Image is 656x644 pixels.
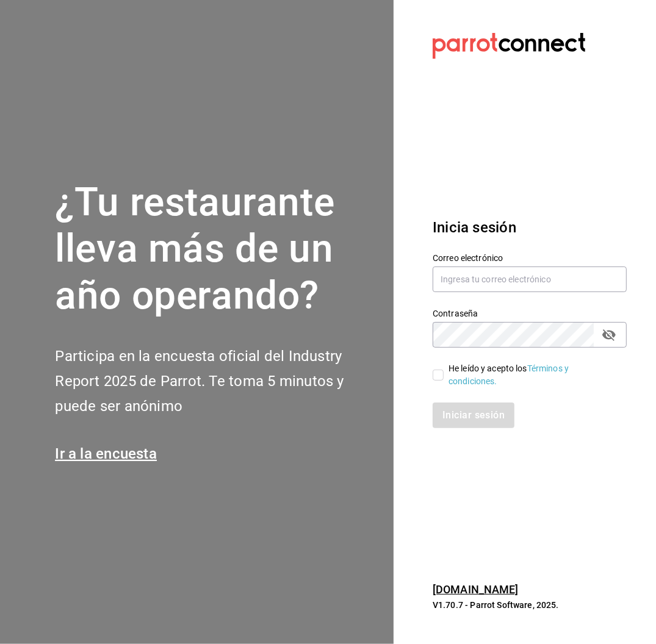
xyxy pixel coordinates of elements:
[433,254,627,262] label: Correo electrónico
[55,445,157,462] a: Ir a la encuesta
[433,267,627,292] input: Ingresa tu correo electrónico
[433,599,627,611] p: V1.70.7 - Parrot Software, 2025.
[599,324,619,345] button: passwordField
[55,179,379,320] h1: ¿Tu restaurante lleva más de un año operando?
[55,344,379,418] h2: Participa en la encuesta oficial del Industry Report 2025 de Parrot. Te toma 5 minutos y puede se...
[449,362,617,388] div: He leído y acepto los
[433,309,627,318] label: Contraseña
[449,363,569,386] a: Términos y condiciones.
[433,583,519,596] a: [DOMAIN_NAME]
[433,216,627,238] h3: Inicia sesión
